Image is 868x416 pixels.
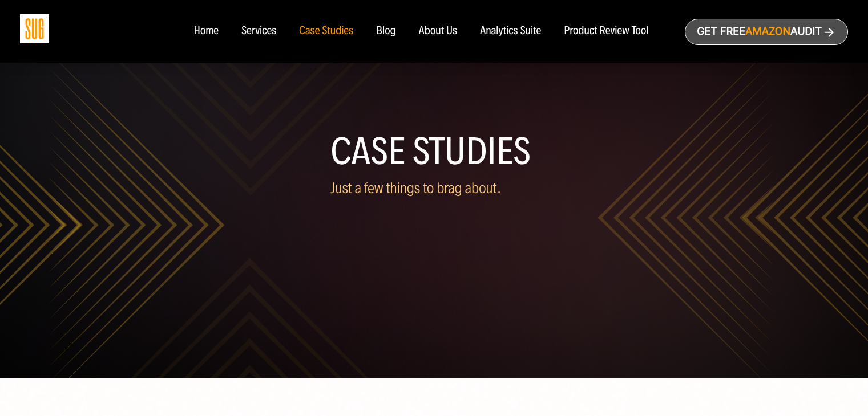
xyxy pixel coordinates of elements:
a: Case Studies [299,25,353,38]
span: Amazon [745,26,790,38]
a: Blog [376,25,396,38]
a: Get freeAmazonAudit [685,19,848,45]
h1: Case Studies [330,134,538,169]
a: Analytics Suite [480,25,541,38]
a: Home [193,25,218,38]
a: Services [241,25,276,38]
a: About Us [419,25,458,38]
img: Sug [20,14,49,43]
a: Product Review Tool [564,25,648,38]
span: Just a few things to brag about. [330,179,501,197]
